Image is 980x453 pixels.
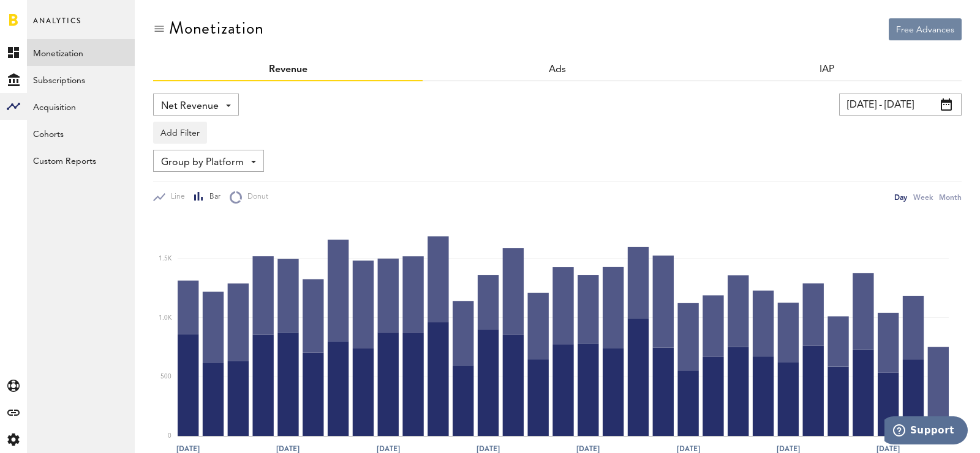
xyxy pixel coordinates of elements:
text: 1.5K [159,256,172,262]
a: Custom Reports [27,147,135,174]
a: Cohorts [27,120,135,147]
span: Line [165,192,185,202]
a: Monetization [27,39,135,66]
span: Analytics [33,13,81,39]
span: Donut [242,192,268,202]
text: 0 [168,433,171,439]
span: Net Revenue [161,96,219,117]
a: Ads [549,65,566,75]
a: Subscriptions [27,66,135,93]
span: Bar [204,192,221,202]
span: Group by Platform [161,152,244,173]
a: IAP [820,65,834,75]
div: Day [894,191,907,204]
iframe: Opens a widget where you can find more information [884,416,968,447]
button: Free Advances [889,18,962,40]
div: Monetization [169,18,264,38]
button: Add Filter [153,122,207,144]
div: Week [913,191,933,204]
text: 1.0K [159,315,172,321]
a: Revenue [269,65,307,75]
div: Month [939,191,962,204]
a: Acquisition [27,93,135,120]
text: 500 [160,374,171,380]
